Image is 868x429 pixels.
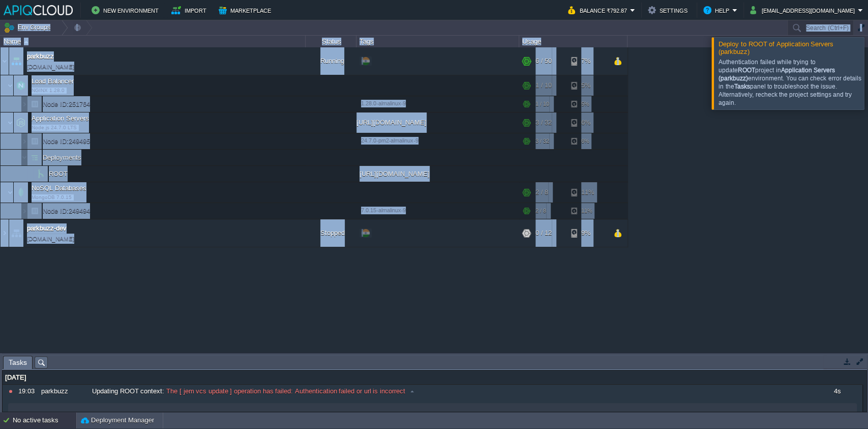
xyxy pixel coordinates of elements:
[571,75,604,96] div: 5%
[7,182,13,203] img: AMDAwAAAACH5BAEAAAAALAAAAAABAAEAAAICRAEAOw==
[219,4,274,16] button: Marketplace
[43,207,69,215] span: Node ID:
[42,137,92,146] a: Node ID:249495
[306,47,356,75] div: Running
[571,96,604,112] div: 5%
[361,137,418,144] span: 24.7.0-pm2-almalinux-9
[27,96,42,112] img: AMDAwAAAACH5BAEAAAAALAAAAAABAAEAAAICRAEAOw==
[31,114,91,123] span: Application Servers
[719,67,835,82] b: Application Servers (parkbuzz)
[571,112,604,133] div: 6%
[1,36,305,47] div: Name
[31,77,75,85] a: Load BalancerNGINX 1.28.0
[1,47,9,75] img: AMDAwAAAACH5BAEAAAAALAAAAAABAAEAAAICRAEAOw==
[14,182,28,203] img: AMDAwAAAACH5BAEAAAAALAAAAAABAAEAAAICRAEAOw==
[535,75,552,96] div: 1 / 10
[361,100,406,106] span: 1.28.0-almalinux-9
[81,415,154,425] button: Deployment Manager
[31,115,91,122] a: Application ServersNode.js 24.7.0 LTS
[9,219,23,247] img: AMDAwAAAACH5BAEAAAAALAAAAAABAAEAAAICRAEAOw==
[4,5,73,15] img: APIQCloud
[535,112,552,133] div: 3 / 32
[648,4,691,16] button: Settings
[31,184,88,192] a: NoSQL DatabasesMongoDB 7.0.15
[568,4,630,16] button: Balance ₹792.87
[42,207,92,215] span: 249494
[356,112,519,133] div: [URL][DOMAIN_NAME]
[21,96,27,112] img: AMDAwAAAACH5BAEAAAAALAAAAAABAAEAAAICRAEAOw==
[27,62,74,72] a: [DOMAIN_NAME]
[361,207,406,213] span: 7.0.15-almalinux-9
[535,47,552,75] div: 6 / 50
[14,112,28,133] img: AMDAwAAAACH5BAEAAAAALAAAAAABAAEAAAICRAEAOw==
[27,234,74,244] a: [DOMAIN_NAME]
[734,83,750,90] b: Tasks
[27,223,67,234] a: parkbuzz-dev
[520,36,627,47] div: Usage
[7,75,13,96] img: AMDAwAAAACH5BAEAAAAALAAAAAABAAEAAAICRAEAOw==
[1,219,9,247] img: AMDAwAAAACH5BAEAAAAALAAAAAABAAEAAAICRAEAOw==
[571,219,604,247] div: 9%
[812,385,862,398] div: 4s
[535,96,549,112] div: 1 / 10
[719,40,833,55] span: Deploy to ROOT of Application Servers (parkbuzz)
[9,47,23,75] img: AMDAwAAAACH5BAEAAAAALAAAAAABAAEAAAICRAEAOw==
[42,137,92,146] span: 249495
[13,412,76,428] div: No active tasks
[3,371,862,384] div: [DATE]
[535,182,548,203] div: 2 / 8
[571,182,604,203] div: 11%
[164,387,405,396] span: The [ jem vcs update ] operation has failed: Authentication failed or url is incorrect
[32,125,77,131] span: Node.js 24.7.0 LTS
[703,4,732,16] button: Help
[357,36,519,47] div: Tags
[14,75,28,96] img: AMDAwAAAACH5BAEAAAAALAAAAAABAAEAAAICRAEAOw==
[34,166,48,182] img: AMDAwAAAACH5BAEAAAAALAAAAAABAAEAAAICRAEAOw==
[27,150,42,165] img: AMDAwAAAACH5BAEAAAAALAAAAAABAAEAAAICRAEAOw==
[24,41,28,43] img: AMDAwAAAACH5BAEAAAAALAAAAAABAAEAAAICRAEAOw==
[27,133,42,149] img: AMDAwAAAACH5BAEAAAAALAAAAAABAAEAAAICRAEAOw==
[43,100,69,108] span: Node ID:
[306,219,356,247] div: Stopped
[719,58,861,107] div: Authentication failed while trying to update project in environment. You can check error details ...
[4,20,54,35] button: Env Groups
[42,100,92,108] span: 251764
[738,67,755,74] b: ROOT
[18,385,38,398] div: 19:03
[356,166,519,182] div: [URL][DOMAIN_NAME]
[39,385,88,398] div: parkbuzz
[27,203,42,219] img: AMDAwAAAACH5BAEAAAAALAAAAAABAAEAAAICRAEAOw==
[43,137,69,145] span: Node ID:
[31,184,88,192] span: NoSQL Databases
[21,203,27,219] img: AMDAwAAAACH5BAEAAAAALAAAAAABAAEAAAICRAEAOw==
[21,150,27,165] img: AMDAwAAAACH5BAEAAAAALAAAAAABAAEAAAICRAEAOw==
[31,77,75,85] span: Load Balancer
[571,203,604,219] div: 11%
[571,133,604,149] div: 6%
[7,112,13,133] img: AMDAwAAAACH5BAEAAAAALAAAAAABAAEAAAICRAEAOw==
[32,194,72,201] span: MongoDB 7.0.15
[571,47,604,75] div: 7%
[21,133,27,149] img: AMDAwAAAACH5BAEAAAAALAAAAAABAAEAAAICRAEAOw==
[92,4,162,16] button: New Environment
[13,409,50,421] div: Parameters
[750,4,858,16] button: [EMAIL_ADDRESS][DOMAIN_NAME]
[42,207,92,215] a: Node ID:249494
[32,88,65,94] span: NGINX 1.28.0
[9,356,27,369] span: Tasks
[42,153,83,162] a: Deployments
[171,4,209,16] button: Import
[535,219,552,247] div: 0 / 12
[92,387,162,396] span: Updating ROOT context
[89,385,811,398] div: :
[48,169,69,178] a: ROOT
[27,51,54,62] a: parkbuzz
[27,166,34,182] img: AMDAwAAAACH5BAEAAAAALAAAAAABAAEAAAICRAEAOw==
[306,36,356,47] div: Status
[535,133,549,149] div: 3 / 32
[535,203,546,219] div: 2 / 8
